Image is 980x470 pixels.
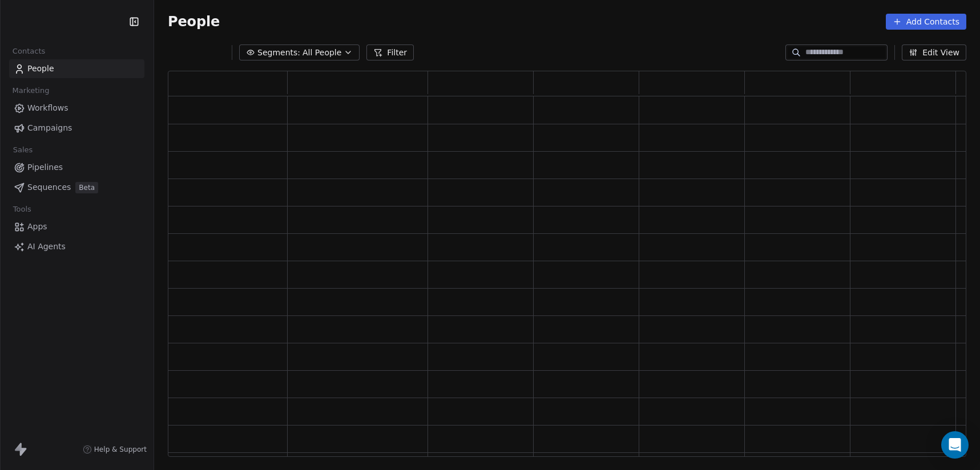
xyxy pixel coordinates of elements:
span: Help & Support [94,445,147,454]
a: Help & Support [83,445,147,454]
button: Add Contacts [886,14,966,30]
a: Pipelines [9,158,144,177]
span: All People [303,47,341,59]
a: Apps [9,217,144,236]
span: Campaigns [27,122,72,134]
div: Open Intercom Messenger [941,431,969,459]
a: People [9,59,144,78]
span: Contacts [7,43,50,60]
a: Workflows [9,99,144,117]
span: Tools [8,201,36,218]
span: Segments: [257,47,300,59]
button: Edit View [902,44,966,60]
span: Apps [27,221,47,233]
button: Filter [366,44,414,60]
span: Beta [75,182,98,193]
span: Workflows [27,102,68,114]
a: SequencesBeta [9,178,144,197]
span: People [27,63,54,75]
span: Marketing [7,82,54,99]
a: AI Agents [9,237,144,256]
a: Campaigns [9,119,144,137]
span: People [168,13,220,30]
span: Pipelines [27,161,63,173]
span: AI Agents [27,241,66,253]
span: Sequences [27,181,71,193]
span: Sales [8,141,38,159]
